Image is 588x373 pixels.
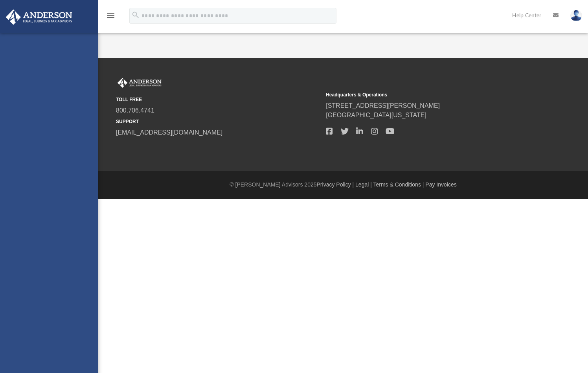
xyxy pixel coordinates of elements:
[570,10,582,21] img: User Pic
[425,181,456,188] a: Pay Invoices
[106,15,116,20] a: menu
[116,96,320,103] small: TOLL FREE
[98,181,588,189] div: © [PERSON_NAME] Advisors 2025
[326,91,530,98] small: Headquarters & Operations
[326,112,426,118] a: [GEOGRAPHIC_DATA][US_STATE]
[116,107,154,114] a: 800.706.4741
[317,181,354,188] a: Privacy Policy |
[106,11,116,20] i: menu
[116,129,222,136] a: [EMAIL_ADDRESS][DOMAIN_NAME]
[355,181,372,188] a: Legal |
[116,78,163,88] img: Anderson Advisors Platinum Portal
[4,9,75,25] img: Anderson Advisors Platinum Portal
[131,11,140,19] i: search
[326,102,440,109] a: [STREET_ADDRESS][PERSON_NAME]
[373,181,424,188] a: Terms & Conditions |
[116,118,320,125] small: SUPPORT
